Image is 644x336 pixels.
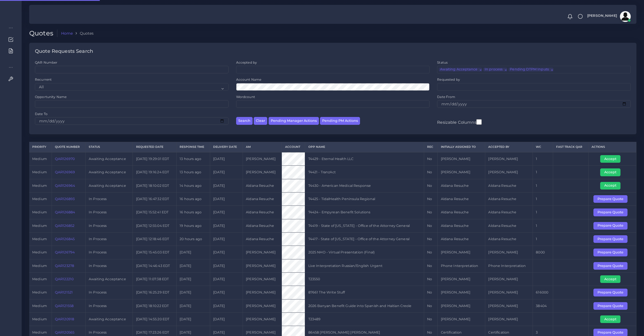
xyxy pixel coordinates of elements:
span: medium [32,250,47,254]
td: 20 hours ago [177,232,210,246]
a: Accept [600,317,624,321]
li: Awaiting Acceptance [439,68,482,71]
td: Aldana Resuche [243,232,282,246]
h4: Quote Requests Search [35,48,93,54]
li: Quotes [73,31,94,36]
label: Account Name [236,77,262,82]
button: Prepare Quote [593,302,628,310]
td: [DATE] [210,152,243,166]
td: 38404 [533,299,553,312]
th: Status [85,142,133,152]
a: Prepare Quote [593,237,631,241]
th: Delivery Date [210,142,243,152]
label: Wordcount [236,94,255,99]
td: In Process [85,259,133,272]
td: 1 [533,219,553,232]
td: [DATE] [210,166,243,179]
td: No [424,299,438,312]
th: Quote Number [52,142,85,152]
td: [PERSON_NAME] [485,286,533,299]
td: Phone Interpretation [485,259,533,272]
span: medium [32,184,47,188]
td: Aldana Resuche [243,192,282,205]
td: [DATE] [210,299,243,312]
td: No [424,286,438,299]
td: [PERSON_NAME] [438,272,485,286]
td: [PERSON_NAME] [485,152,533,166]
span: medium [32,304,47,308]
td: [DATE] 16:47:32 EDT [133,192,177,205]
label: Date To [35,112,48,116]
span: medium [32,170,47,174]
td: Phone Interpretation [438,259,485,272]
td: [PERSON_NAME] [438,313,485,326]
span: medium [32,157,47,161]
td: 13 hours ago [177,152,210,166]
td: [DATE] [210,313,243,326]
button: Accept [600,182,620,190]
td: In Process [85,192,133,205]
td: In Process [85,299,133,312]
td: 13 hours ago [177,166,210,179]
img: avatar [620,11,631,22]
td: Awaiting Acceptance [85,313,133,326]
td: 74419 - State of [US_STATE] - Office of the Attorney General [305,219,424,232]
td: [PERSON_NAME] [243,286,282,299]
label: Date From [437,94,455,99]
th: Requested Date [133,142,177,152]
td: 87661 The Write Stuff [305,286,424,299]
td: No [424,219,438,232]
span: medium [32,210,47,214]
td: [PERSON_NAME] [438,166,485,179]
td: 1 [533,179,553,192]
td: [PERSON_NAME] [485,246,533,259]
a: QAR121558 [55,304,74,308]
span: medium [32,264,47,268]
td: [PERSON_NAME] [485,166,533,179]
td: Aldana Resuche [438,206,485,219]
th: Accepted by [485,142,533,152]
span: medium [32,277,47,281]
td: [DATE] [210,179,243,192]
a: QAR122210 [55,277,74,281]
a: Prepare Quote [593,304,631,308]
label: QAR Number [35,60,57,65]
td: [DATE] [210,286,243,299]
td: No [424,152,438,166]
td: Awaiting Acceptance [85,179,133,192]
td: [DATE] [210,232,243,246]
a: Accept [600,183,624,187]
td: Aldana Resuche [243,179,282,192]
td: Aldana Resuche [438,219,485,232]
td: In Process [85,246,133,259]
td: 74424 - Empyrean Benefit Solutions [305,206,424,219]
a: Prepare Quote [593,197,631,201]
a: QAR126884 [55,210,75,214]
td: [DATE] [177,259,210,272]
td: [DATE] 15:52:41 EDT [133,206,177,219]
a: Prepare Quote [593,290,631,294]
td: [PERSON_NAME] [243,166,282,179]
a: QAR126893 [55,197,75,201]
a: QAR126852 [55,224,74,228]
a: Prepare Quote [593,210,631,214]
td: No [424,179,438,192]
td: [DATE] [177,299,210,312]
input: Resizable Columns [476,119,482,125]
td: 14 hours ago [177,179,210,192]
td: [PERSON_NAME] [243,313,282,326]
a: QAR120565 [55,330,74,334]
button: Accept [600,315,620,323]
td: [DATE] 14:46:43 EDT [133,259,177,272]
th: Initially Assigned to [438,142,485,152]
td: [DATE] 11:07:38 EDT [133,272,177,286]
td: [PERSON_NAME] [485,299,533,312]
button: Pending PM Actions [320,117,360,125]
span: medium [32,290,47,294]
td: 1 [533,152,553,166]
td: 2026 Banyan Benefit Guide into Spanish and Haitian Creole [305,299,424,312]
td: [DATE] [177,286,210,299]
a: QAR123278 [55,264,74,268]
td: [DATE] [177,272,210,286]
td: [DATE] 18:10:02 EDT [133,179,177,192]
